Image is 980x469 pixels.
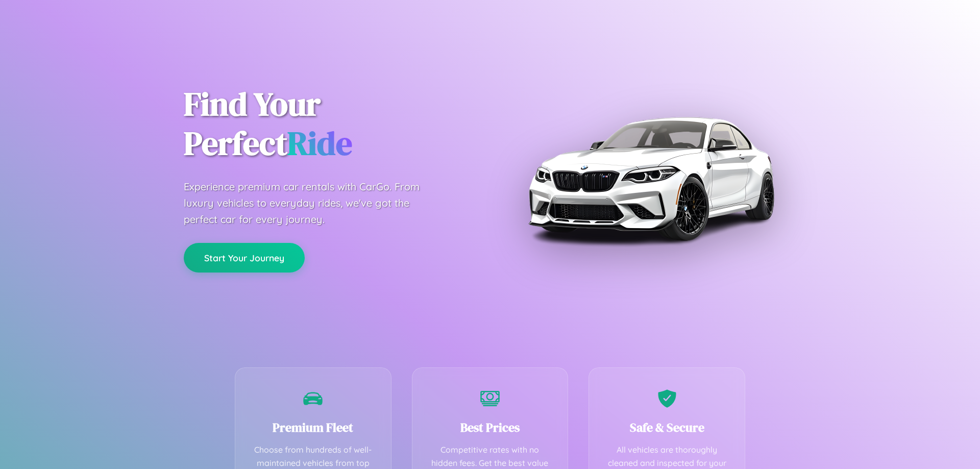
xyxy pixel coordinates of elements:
[184,85,475,163] h1: Find Your Perfect
[523,51,778,306] img: Premium BMW car rental vehicle
[428,419,553,436] h3: Best Prices
[184,179,439,228] p: Experience premium car rentals with CarGo. From luxury vehicles to everyday rides, we've got the ...
[287,121,352,165] span: Ride
[184,243,305,273] button: Start Your Journey
[251,419,376,436] h3: Premium Fleet
[604,419,729,436] h3: Safe & Secure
